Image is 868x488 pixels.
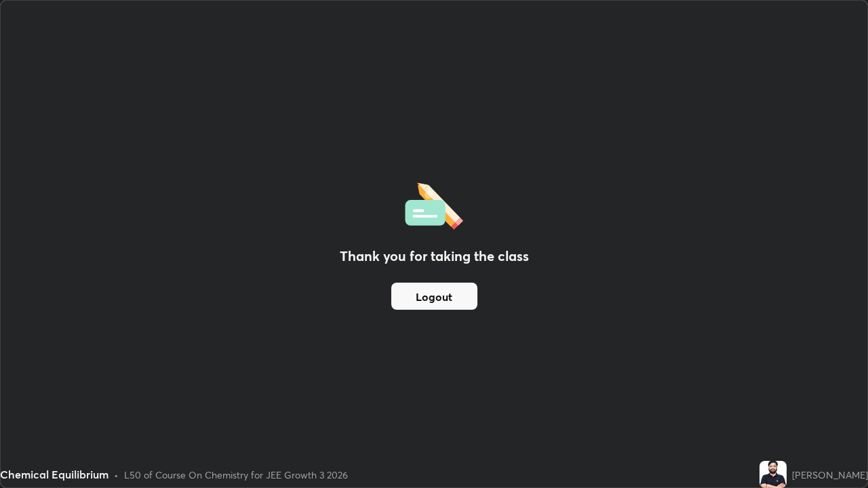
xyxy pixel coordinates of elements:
div: L50 of Course On Chemistry for JEE Growth 3 2026 [124,468,348,482]
img: offlineFeedback.1438e8b3.svg [405,178,463,230]
button: Logout [391,283,477,310]
h2: Thank you for taking the class [340,246,529,266]
div: [PERSON_NAME] [792,468,868,482]
div: • [114,468,119,482]
img: f16150f93396451290561ee68e23d37e.jpg [759,461,787,488]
